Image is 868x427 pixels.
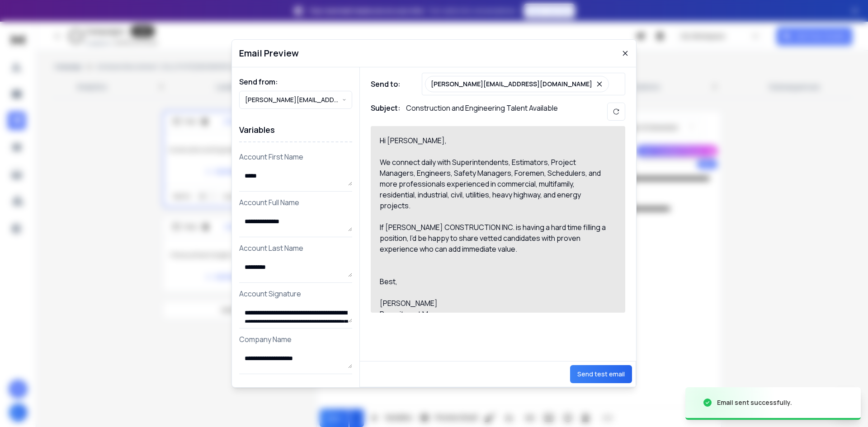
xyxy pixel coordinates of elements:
p: Account Full Name [239,197,352,208]
button: Send test email [570,365,632,383]
div: [PERSON_NAME] [380,298,606,309]
div: If [PERSON_NAME] CONSTRUCTION INC. is having a hard time filling a position, I’d be happy to shar... [380,222,606,254]
h1: Subject: [371,103,401,121]
div: We connect daily with Superintendents, Estimators, Project Managers, Engineers, Safety Managers, ... [380,157,606,211]
div: Email sent successfully. [717,398,792,407]
p: [PERSON_NAME][EMAIL_ADDRESS][PERSON_NAME][DOMAIN_NAME] [245,95,342,104]
h1: Variables [239,118,352,142]
p: Construction and Engineering Talent Available [406,103,558,121]
p: [PERSON_NAME][EMAIL_ADDRESS][DOMAIN_NAME] [431,80,592,89]
h1: Send from: [239,76,352,87]
div: Hi [PERSON_NAME], [380,135,606,146]
h1: Send to: [371,79,407,89]
div: Best, [380,276,606,287]
p: Account Last Name [239,243,352,253]
p: Account First Name [239,151,352,162]
p: Account Signature [239,288,352,299]
h1: Email Preview [239,47,299,60]
div: Recruitment Manager [380,309,606,319]
p: Company Name [239,334,352,345]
